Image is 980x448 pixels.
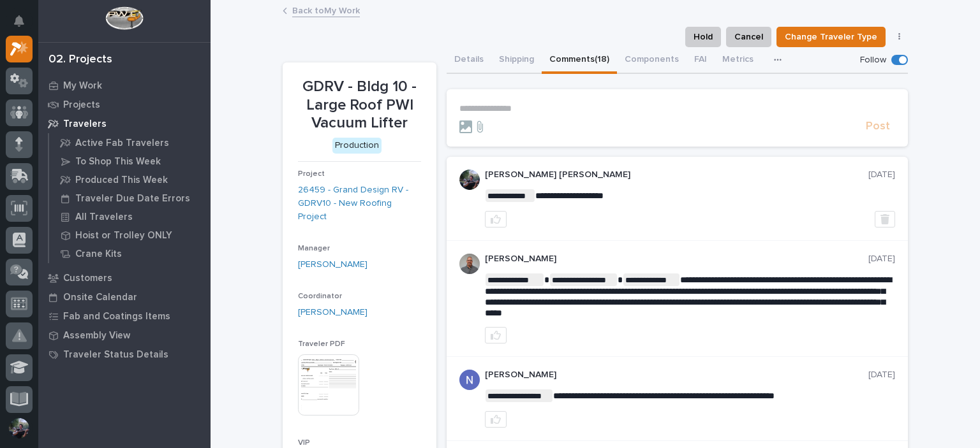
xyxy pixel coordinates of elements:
[485,211,507,228] button: like this post
[49,152,211,170] a: To Shop This Week
[332,138,382,154] div: Production
[38,326,211,345] a: Assembly View
[63,330,130,342] p: Assembly View
[49,171,211,189] a: Produced This Week
[38,268,211,287] a: Customers
[38,76,211,95] a: My Work
[485,254,868,264] p: [PERSON_NAME]
[63,273,112,284] p: Customers
[63,80,102,92] p: My Work
[38,307,211,326] a: Fab and Coatings Items
[868,254,895,264] p: [DATE]
[75,138,169,149] p: Active Fab Travelers
[687,47,715,74] button: FAI
[860,55,886,66] p: Follow
[726,27,771,47] button: Cancel
[685,27,721,47] button: Hold
[298,258,367,271] a: [PERSON_NAME]
[459,254,480,274] img: AFdZucp4O16xFhxMcTeEuenny-VD_tPRErxPoXZ3MQEHspKARVmUoIIPOgyEMzaJjLGSiOSqDApAeC9KqsZPUsb5AP6OrOqLG...
[49,245,211,263] a: Crane Kits
[298,293,342,300] span: Coordinator
[861,119,895,134] button: Post
[785,29,877,45] span: Change Traveler Type
[298,340,345,348] span: Traveler PDF
[63,99,100,111] p: Projects
[6,415,33,442] button: users-avatar
[75,193,190,205] p: Traveler Due Date Errors
[298,245,330,252] span: Manager
[105,6,143,30] img: Workspace Logo
[75,249,122,260] p: Crane Kits
[75,156,161,168] p: To Shop This Week
[75,212,133,223] p: All Travelers
[491,47,542,74] button: Shipping
[776,27,886,47] button: Change Traveler Type
[48,53,112,67] div: 02. Projects
[485,327,507,343] button: like this post
[49,189,211,207] a: Traveler Due Date Errors
[715,47,761,74] button: Metrics
[485,411,507,428] button: like this post
[485,170,868,180] p: [PERSON_NAME] [PERSON_NAME]
[866,119,890,134] span: Post
[49,134,211,152] a: Active Fab Travelers
[485,370,868,380] p: [PERSON_NAME]
[734,29,763,45] span: Cancel
[63,119,107,130] p: Travelers
[868,370,895,380] p: [DATE]
[63,311,170,322] p: Fab and Coatings Items
[298,170,325,178] span: Project
[298,78,421,133] p: GDRV - Bldg 10 - Large Roof PWI Vacuum Lifter
[38,95,211,114] a: Projects
[447,47,491,74] button: Details
[6,8,33,34] button: Notifications
[49,208,211,226] a: All Travelers
[75,230,172,242] p: Hoist or Trolley ONLY
[542,47,617,74] button: Comments (18)
[16,15,33,36] div: Notifications
[63,292,137,303] p: Onsite Calendar
[298,439,310,447] span: VIP
[298,184,421,223] a: 26459 - Grand Design RV - GDRV10 - New Roofing Project
[875,211,895,228] button: Delete post
[38,287,211,307] a: Onsite Calendar
[292,3,360,17] a: Back toMy Work
[49,226,211,244] a: Hoist or Trolley ONLY
[298,306,367,319] a: [PERSON_NAME]
[868,170,895,180] p: [DATE]
[63,349,168,361] p: Traveler Status Details
[459,370,480,390] img: AAcHTteuQEK04Eo7TKivd0prvPv7DcCqBy2rdUmKrKBKNcQJ=s96-c
[617,47,687,74] button: Components
[75,175,168,186] p: Produced This Week
[694,29,713,45] span: Hold
[38,345,211,364] a: Traveler Status Details
[38,114,211,133] a: Travelers
[459,170,480,190] img: J6irDCNTStG5Atnk4v9O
